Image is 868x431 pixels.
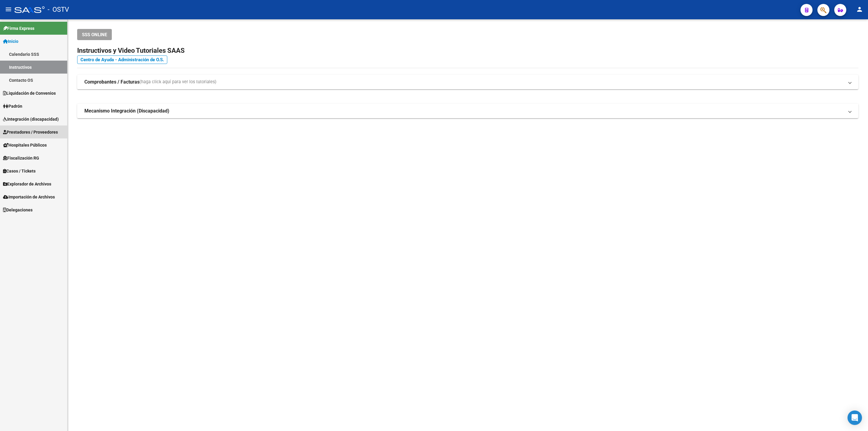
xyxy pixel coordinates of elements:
span: Explorador de Archivos [3,181,51,187]
span: Padrón [3,103,22,109]
mat-expansion-panel-header: Mecanismo Integración (Discapacidad) [77,104,858,118]
span: Delegaciones [3,207,33,213]
span: (haga click aquí para ver los tutoriales) [140,79,216,85]
span: Casos / Tickets [3,168,36,174]
span: Hospitales Públicos [3,142,47,148]
button: SSS ONLINE [77,29,112,40]
span: SSS ONLINE [82,32,107,37]
mat-icon: menu [5,6,12,13]
div: Open Intercom Messenger [848,410,862,425]
a: Centro de Ayuda - Administración de O.S. [77,55,167,64]
span: Prestadores / Proveedores [3,129,58,135]
span: Firma Express [3,25,34,32]
span: Liquidación de Convenios [3,90,56,97]
mat-expansion-panel-header: Comprobantes / Facturas(haga click aquí para ver los tutoriales) [77,75,858,89]
h2: Instructivos y Video Tutoriales SAAS [77,45,858,56]
strong: Comprobantes / Facturas [84,79,140,85]
span: - OSTV [48,3,69,16]
mat-icon: person [856,6,863,13]
strong: Mecanismo Integración (Discapacidad) [84,108,169,114]
span: Inicio [3,38,18,45]
span: Fiscalización RG [3,155,39,161]
span: Integración (discapacidad) [3,116,59,122]
span: Importación de Archivos [3,194,55,200]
